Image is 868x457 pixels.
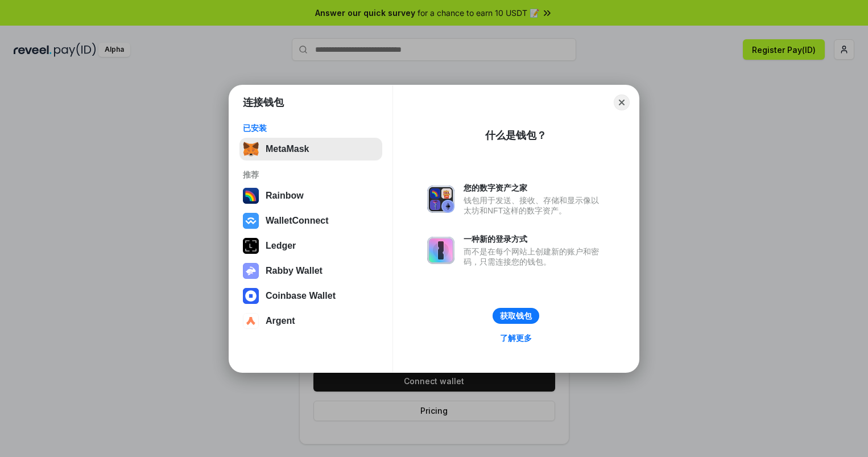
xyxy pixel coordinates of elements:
a: 了解更多 [493,331,539,345]
div: 而不是在每个网站上创建新的账户和密码，只需连接您的钱包。 [464,246,605,267]
div: 了解更多 [500,333,532,343]
div: Rainbow [266,191,304,201]
img: svg+xml,%3Csvg%20xmlns%3D%22http%3A%2F%2Fwww.w3.org%2F2000%2Fsvg%22%20fill%3D%22none%22%20viewBox... [427,237,454,264]
img: svg+xml,%3Csvg%20width%3D%2228%22%20height%3D%2228%22%20viewBox%3D%220%200%2028%2028%22%20fill%3D... [243,288,259,304]
img: svg+xml,%3Csvg%20xmlns%3D%22http%3A%2F%2Fwww.w3.org%2F2000%2Fsvg%22%20fill%3D%22none%22%20viewBox... [243,263,259,279]
div: 钱包用于发送、接收、存储和显示像以太坊和NFT这样的数字资产。 [464,195,605,216]
div: MetaMask [266,144,309,154]
button: Argent [239,310,382,332]
h1: 连接钱包 [243,96,284,109]
div: 推荐 [243,170,379,180]
button: MetaMask [239,138,382,160]
img: svg+xml,%3Csvg%20width%3D%2228%22%20height%3D%2228%22%20viewBox%3D%220%200%2028%2028%22%20fill%3D... [243,213,259,229]
button: Coinbase Wallet [239,285,382,307]
div: 什么是钱包？ [485,129,547,142]
div: Ledger [266,241,296,251]
button: Ledger [239,234,382,257]
img: svg+xml,%3Csvg%20width%3D%2228%22%20height%3D%2228%22%20viewBox%3D%220%200%2028%2028%22%20fill%3D... [243,313,259,329]
div: 获取钱包 [500,311,532,321]
button: Rabby Wallet [239,260,382,282]
div: 您的数字资产之家 [464,183,605,193]
button: WalletConnect [239,209,382,232]
div: WalletConnect [266,216,329,226]
button: Close [614,94,630,110]
button: Rainbow [239,184,382,207]
img: svg+xml,%3Csvg%20xmlns%3D%22http%3A%2F%2Fwww.w3.org%2F2000%2Fsvg%22%20fill%3D%22none%22%20viewBox... [427,186,454,213]
img: svg+xml,%3Csvg%20width%3D%22120%22%20height%3D%22120%22%20viewBox%3D%220%200%20120%20120%22%20fil... [243,188,259,204]
div: 已安装 [243,123,379,133]
div: Argent [266,316,295,326]
div: Rabby Wallet [266,266,323,276]
img: svg+xml,%3Csvg%20xmlns%3D%22http%3A%2F%2Fwww.w3.org%2F2000%2Fsvg%22%20width%3D%2228%22%20height%3... [243,238,259,254]
div: Coinbase Wallet [266,291,336,301]
button: 获取钱包 [493,308,539,324]
div: 一种新的登录方式 [464,234,605,244]
img: svg+xml,%3Csvg%20fill%3D%22none%22%20height%3D%2233%22%20viewBox%3D%220%200%2035%2033%22%20width%... [243,141,259,157]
